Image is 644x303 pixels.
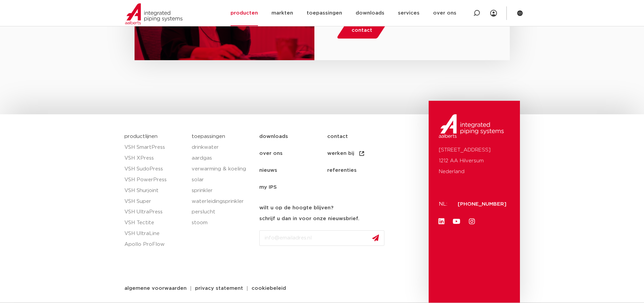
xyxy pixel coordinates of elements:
[124,286,187,291] span: algemene voorwaarden
[192,134,225,139] a: toepassingen
[124,164,185,174] a: VSH SudoPress
[192,174,253,185] a: solar
[259,251,362,278] iframe: reCAPTCHA
[259,128,425,196] nav: Menu
[352,25,372,36] span: contact
[124,217,185,228] a: VSH Tectite
[439,199,450,210] p: NL:
[259,145,327,162] a: over ons
[252,286,286,291] span: cookiebeleid
[327,145,395,162] a: werken bij
[124,196,185,207] a: VSH Super
[192,217,253,228] a: stoom
[259,230,384,246] input: info@emailadres.nl
[327,162,395,179] a: referenties
[192,207,253,217] a: perslucht
[259,128,327,145] a: downloads
[490,6,497,21] div: my IPS
[192,185,253,196] a: sprinkler
[246,286,291,291] a: cookiebeleid
[124,142,185,153] a: VSH SmartPress
[439,145,510,177] p: [STREET_ADDRESS] 1212 AA Hilversum Nederland
[327,128,395,145] a: contact
[458,202,506,207] a: [PHONE_NUMBER]
[124,207,185,217] a: VSH UltraPress
[372,234,379,241] img: send.svg
[124,153,185,164] a: VSH XPress
[190,286,248,291] a: privacy statement
[192,196,253,207] a: waterleidingsprinkler
[259,162,327,179] a: nieuws
[192,142,253,153] a: drinkwater
[124,185,185,196] a: VSH Shurjoint
[259,216,359,221] strong: schrijf u dan in voor onze nieuwsbrief.
[124,228,185,239] a: VSH UltraLine
[192,153,253,164] a: aardgas
[336,22,388,39] a: contact
[119,286,192,291] a: algemene voorwaarden
[192,164,253,174] a: verwarming & koeling
[124,174,185,185] a: VSH PowerPress
[195,286,243,291] span: privacy statement
[259,205,333,210] strong: wilt u op de hoogte blijven?
[259,179,327,196] a: my IPS
[124,239,185,250] a: Apollo ProFlow
[124,134,158,139] a: productlijnen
